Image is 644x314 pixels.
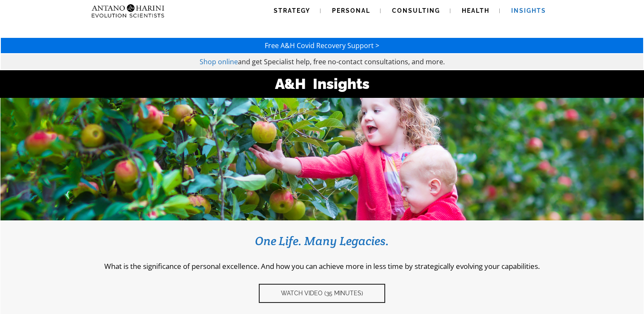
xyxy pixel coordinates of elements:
p: What is the significance of personal excellence. And how you can achieve more in less time by str... [13,261,631,271]
h3: One Life. Many Legacies. [13,233,631,248]
a: Free A&H Covid Recovery Support > [265,41,379,50]
span: Consulting [392,7,440,14]
span: Strategy [274,7,310,14]
a: Shop online [200,57,238,66]
span: and get Specialist help, free no-contact consultations, and more. [238,57,445,66]
span: Personal [332,7,370,14]
a: Watch video (35 Minutes) [259,284,385,303]
strong: A&H Insights [275,75,369,92]
span: Insights [511,7,546,14]
span: Watch video (35 Minutes) [281,290,363,297]
span: Health [462,7,489,14]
